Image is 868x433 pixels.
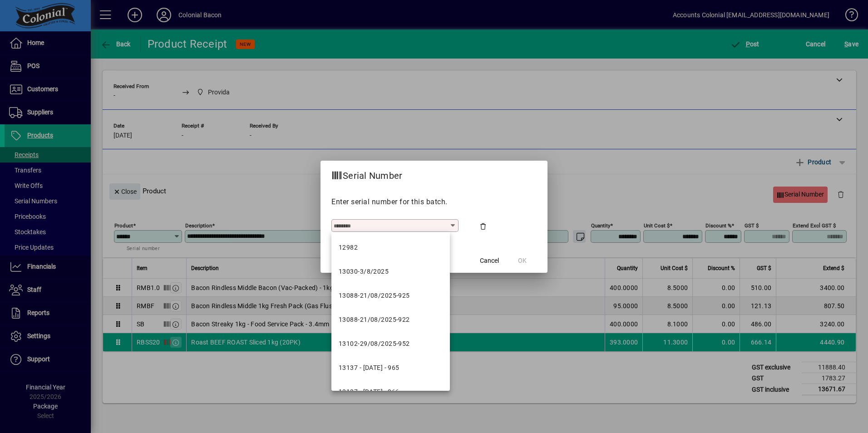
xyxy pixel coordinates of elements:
[475,253,504,269] button: Cancel
[331,284,450,308] mat-option: 13088-21/08/2025-925
[331,308,450,332] mat-option: 13088-21/08/2025-922
[339,387,399,397] div: 13137 - [DATE] - 966
[331,197,537,207] p: Enter serial number for this batch.
[339,267,389,276] div: 13030-3/8/2025
[331,380,450,404] mat-option: 13137 - 04.09.25 - 966
[339,339,410,349] div: 13102-29/08/2025-952
[339,363,399,373] div: 13137 - [DATE] - 965
[480,256,499,266] span: Cancel
[339,291,410,300] div: 13088-21/08/2025-925
[339,315,410,325] div: 13088-21/08/2025-922
[331,332,450,356] mat-option: 13102-29/08/2025-952
[331,236,450,260] mat-option: 12982
[331,260,450,284] mat-option: 13030-3/8/2025
[321,161,413,187] h2: Serial Number
[331,356,450,380] mat-option: 13137 - 04.09.25 - 965
[339,243,358,252] div: 12982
